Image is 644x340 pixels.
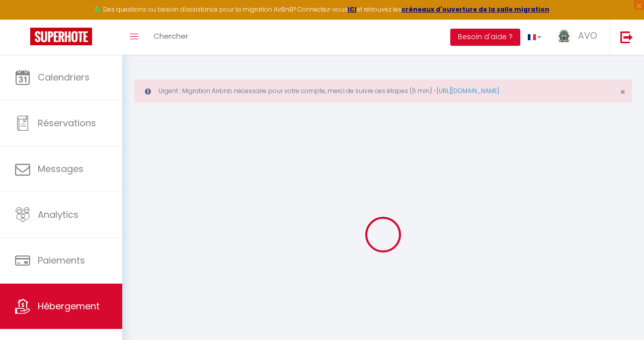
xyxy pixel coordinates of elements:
[437,87,499,95] a: [URL][DOMAIN_NAME]
[549,20,610,55] a: ... AVO
[38,71,90,83] span: Calendriers
[38,300,100,312] span: Hébergement
[38,117,96,129] span: Réservations
[153,31,188,41] span: Chercher
[450,29,520,46] button: Besoin d'aide ?
[620,86,625,98] span: ×
[38,254,85,267] span: Paiements
[348,5,357,14] a: ICI
[578,29,597,42] span: AVO
[38,162,84,175] span: Messages
[38,208,78,221] span: Analytics
[620,31,633,43] img: logout
[134,79,632,103] div: Urgent : Migration Airbnb nécessaire pour votre compte, merci de suivre ces étapes (5 min) -
[556,29,572,43] img: ...
[8,4,38,34] button: Ouvrir le widget de chat LiveChat
[30,28,92,45] img: Super Booking
[146,20,196,55] a: Chercher
[620,88,625,97] button: Close
[401,5,549,14] a: créneaux d'ouverture de la salle migration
